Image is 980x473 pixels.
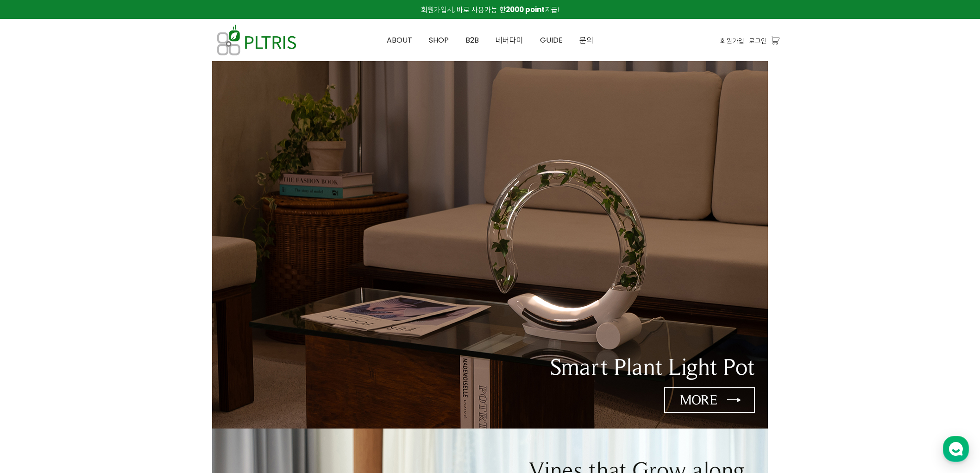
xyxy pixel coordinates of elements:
a: ABOUT [378,19,421,61]
span: 회원가입시, 바로 사용가능 한 지급! [421,5,559,14]
a: 문의 [571,19,602,61]
span: 네버다이 [496,35,523,45]
span: 문의 [579,35,593,45]
span: ABOUT [387,35,412,45]
a: B2B [457,19,487,61]
a: 로그인 [749,36,767,46]
a: SHOP [421,19,457,61]
span: B2B [465,35,479,45]
strong: 2000 point [506,5,545,14]
a: 회원가입 [720,36,744,46]
span: GUIDE [540,35,563,45]
a: GUIDE [532,19,571,61]
span: SHOP [429,35,449,45]
a: 네버다이 [487,19,532,61]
